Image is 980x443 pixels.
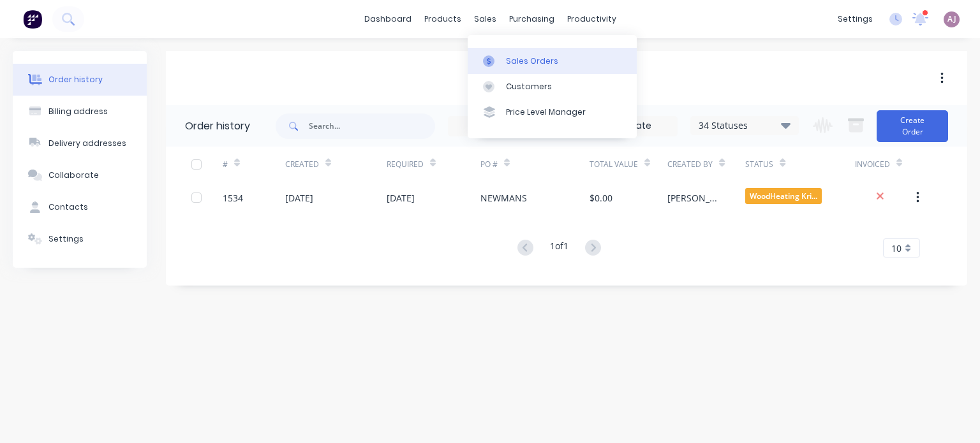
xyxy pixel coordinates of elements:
[48,74,103,85] div: Order history
[468,74,637,99] a: Customers
[506,55,558,67] div: Sales Orders
[506,106,586,118] div: Price Level Manager
[13,223,147,255] button: Settings
[223,159,228,170] div: #
[855,147,917,182] div: Invoiced
[691,119,798,133] div: 34 Statuses
[480,159,498,170] div: PO #
[590,159,638,170] div: Total Value
[855,159,890,170] div: Invoiced
[309,113,435,139] input: Search...
[503,10,561,29] div: purchasing
[561,10,623,29] div: productivity
[480,147,590,182] div: PO #
[48,233,84,245] div: Settings
[590,191,612,205] div: $0.00
[185,119,250,134] div: Order history
[947,13,956,25] span: AJ
[285,191,313,205] div: [DATE]
[877,110,948,142] button: Create Order
[831,10,879,29] div: settings
[387,191,415,205] div: [DATE]
[48,106,108,117] div: Billing address
[468,99,637,125] a: Price Level Manager
[48,138,126,149] div: Delivery addresses
[468,10,503,29] div: sales
[550,239,568,258] div: 1 of 1
[13,191,147,223] button: Contacts
[891,242,902,255] span: 10
[13,64,147,96] button: Order history
[223,147,285,182] div: #
[506,81,552,92] div: Customers
[468,48,637,73] a: Sales Orders
[223,191,243,205] div: 1534
[13,96,147,127] button: Billing address
[23,10,42,29] img: Factory
[285,159,319,170] div: Created
[13,159,147,191] button: Collaborate
[590,147,667,182] div: Total Value
[745,147,854,182] div: Status
[285,147,387,182] div: Created
[387,159,424,170] div: Required
[667,191,720,205] div: [PERSON_NAME]
[667,147,745,182] div: Created By
[418,10,468,29] div: products
[667,159,713,170] div: Created By
[13,127,147,159] button: Delivery addresses
[449,117,556,136] input: Order Date
[387,147,480,182] div: Required
[745,188,822,204] span: WoodHeating Kri...
[358,10,418,29] a: dashboard
[745,159,773,170] div: Status
[48,170,99,181] div: Collaborate
[480,191,527,205] div: NEWMANS
[48,201,88,213] div: Contacts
